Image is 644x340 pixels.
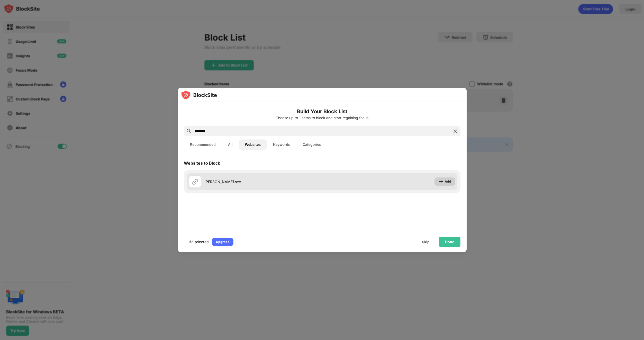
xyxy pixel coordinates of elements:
button: Categories [296,139,327,150]
div: Choose up to 1 items to block and start regaining focus [184,116,460,120]
div: 1/2 selected [188,239,209,244]
img: search-close [452,128,458,134]
img: url.svg [192,178,198,185]
div: Upgrade [216,239,229,244]
button: Recommended [184,139,222,150]
img: logo-blocksite.svg [181,90,217,100]
div: Websites to Block [184,160,220,166]
div: Done [445,240,454,244]
button: All [222,139,239,150]
button: Websites [239,139,267,150]
h6: Build Your Block List [184,108,460,115]
div: Skip [422,240,430,244]
img: search.svg [186,128,192,134]
div: [PERSON_NAME].see [204,179,322,184]
button: Keywords [267,139,296,150]
div: Add [445,179,451,184]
